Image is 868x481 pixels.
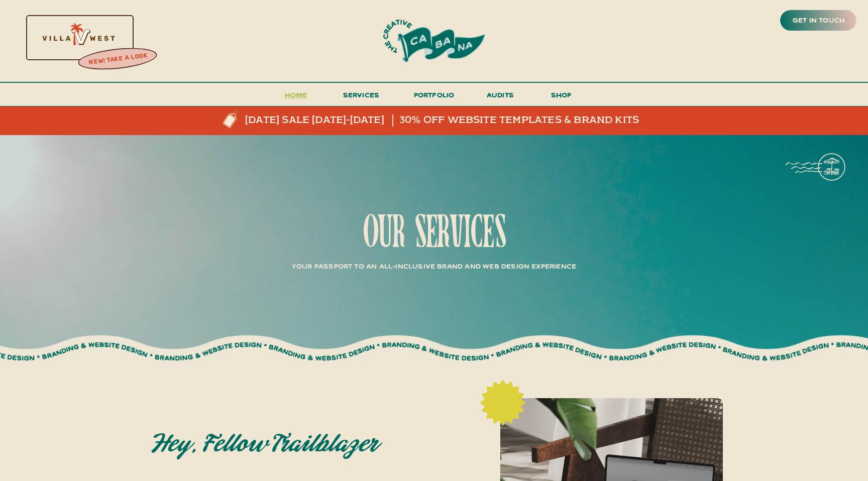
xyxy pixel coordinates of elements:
a: audits [485,88,515,106]
a: shop [537,88,585,106]
a: new! take a look [77,49,159,69]
span: services [343,90,380,99]
a: portfolio [410,88,458,107]
a: 30% off website templates & brand kits [399,114,648,127]
h1: our services [260,211,608,256]
a: services [340,88,382,107]
p: Your Passport to an All-Inclusive Brand and Web Design Experience [265,260,603,269]
h2: Hey, fellow trailblazer [152,431,426,457]
a: [DATE] sale [DATE]-[DATE] [245,114,417,127]
a: get in touch [791,14,847,28]
a: Home [280,88,311,107]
